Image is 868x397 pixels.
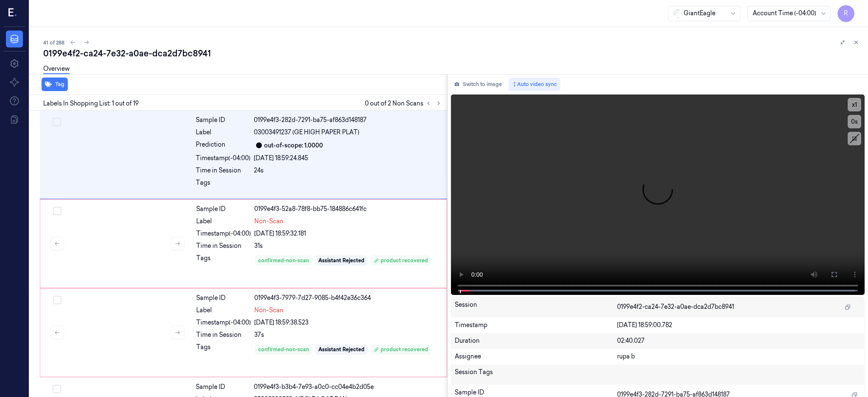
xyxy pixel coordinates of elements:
[254,242,442,250] div: 31s
[365,98,444,108] span: 0 out of 2 Non Scans
[196,318,251,327] div: Timestamp (-04:00)
[42,78,68,91] button: Tag
[196,294,251,303] div: Sample ID
[848,98,861,111] button: x1
[196,154,250,163] div: Timestamp (-04:00)
[617,352,861,361] div: rupa b
[196,229,251,238] div: Timestamp (-04:00)
[196,217,251,226] div: Label
[837,5,854,22] button: R
[254,217,284,226] span: Non-Scan
[53,296,61,304] button: Select row
[196,116,250,125] div: Sample ID
[318,346,364,353] div: Assistant Rejected
[848,115,861,128] button: 0s
[455,300,617,314] div: Session
[196,140,250,150] div: Prediction
[617,321,861,330] div: [DATE] 18:59:00.782
[374,346,428,353] div: product recovered
[617,336,861,345] div: 02:40.027
[455,336,617,345] div: Duration
[254,128,359,137] span: 03003491237 (GE HIGH PAPER PLAT)
[258,346,309,353] div: confirmed-non-scan
[254,116,442,125] div: 0199e4f3-282d-7291-ba75-af863d148187
[254,294,442,303] div: 0199e4f3-7979-7d27-9085-b4f42e36c364
[196,343,251,356] div: Tags
[196,128,250,137] div: Label
[43,39,64,46] span: 41 of 288
[451,78,505,91] button: Switch to image
[264,141,323,150] div: out-of-scope: 1.0000
[254,383,442,391] div: 0199e4f3-b3b4-7e93-a0c0-cc04e4b2d05e
[196,178,250,192] div: Tags
[254,318,442,327] div: [DATE] 18:59:38.523
[196,330,251,339] div: Time in Session
[53,118,61,126] button: Select row
[258,257,309,264] div: confirmed-non-scan
[318,257,364,264] div: Assistant Rejected
[43,99,139,108] span: Labels In Shopping List: 1 out of 19
[53,207,61,215] button: Select row
[43,47,861,59] div: 0199e4f2-ca24-7e32-a0ae-dca2d7bc8941
[196,306,251,315] div: Label
[254,166,442,175] div: 24s
[254,306,284,315] span: Non-Scan
[53,385,61,393] button: Select row
[254,154,442,163] div: [DATE] 18:59:24.845
[455,352,617,361] div: Assignee
[374,257,428,264] div: product recovered
[196,242,251,250] div: Time in Session
[196,205,251,214] div: Sample ID
[617,303,734,311] span: 0199e4f2-ca24-7e32-a0ae-dca2d7bc8941
[43,64,70,74] a: Overview
[254,205,442,214] div: 0199e4f3-52a8-78f8-bb75-184886c641fc
[196,383,250,391] div: Sample ID
[254,229,442,238] div: [DATE] 18:59:32.181
[509,78,560,91] button: Auto video sync
[455,368,617,381] div: Session Tags
[196,166,250,175] div: Time in Session
[254,330,442,339] div: 37s
[455,321,617,330] div: Timestamp
[196,254,251,267] div: Tags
